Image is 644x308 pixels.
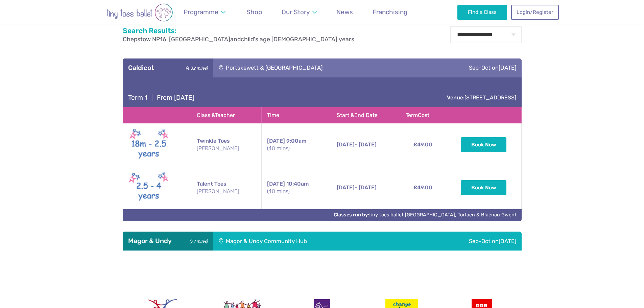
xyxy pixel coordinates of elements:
[181,4,229,20] a: Programme
[447,94,464,101] strong: Venue:
[373,8,407,16] span: Franchising
[262,107,331,123] th: Time
[333,4,356,20] a: News
[461,137,507,152] button: Book Now
[461,180,507,195] button: Book Now
[128,127,169,162] img: Twinkle toes New (May 2025)
[408,232,521,251] div: Sep-Oct on
[262,123,331,166] td: 9:00am
[334,212,517,218] a: Classes run by:tiny toes ballet [GEOGRAPHIC_DATA], Torfaen & Blaenau Gwent
[243,4,265,20] a: Shop
[191,166,262,209] td: Talent Toes
[123,35,354,44] p: and
[334,212,369,218] strong: Classes run by:
[213,232,408,251] div: Magor & Undy Community Hub
[457,5,507,20] a: Find a Class
[128,94,147,101] span: Term 1
[262,166,331,209] td: 10:40am
[400,123,446,166] td: £49.00
[336,8,353,16] span: News
[400,166,446,209] td: £49.00
[499,64,516,71] span: [DATE]
[128,237,208,245] h3: Magor & Undy
[418,58,521,77] div: Sep-Oct on
[241,36,354,43] span: child's age [DEMOGRAPHIC_DATA] years
[128,64,208,72] h3: Caldicot
[149,94,157,101] span: |
[511,5,558,20] a: Login/Register
[213,58,418,77] div: Portskewett & [GEOGRAPHIC_DATA]
[267,145,326,152] small: (40 mins)
[337,184,355,191] span: [DATE]
[499,238,516,244] span: [DATE]
[128,94,194,102] h4: From [DATE]
[337,184,377,191] span: - [DATE]
[123,36,230,43] span: Chepstow NP16, [GEOGRAPHIC_DATA]
[191,123,262,166] td: Twinkle Toes
[191,107,262,123] th: Class & Teacher
[187,237,207,244] small: (7.7 miles)
[267,188,326,195] small: (40 mins)
[246,8,262,16] span: Shop
[128,170,169,205] img: Talent toes New (May 2025)
[267,181,285,187] span: [DATE]
[197,145,256,152] small: [PERSON_NAME]
[331,107,400,123] th: Start & End Date
[282,8,310,16] span: Our Story
[447,94,516,101] a: Venue:[STREET_ADDRESS]
[123,26,354,35] h2: Search Results:
[197,188,256,195] small: [PERSON_NAME]
[183,64,207,71] small: (4.32 miles)
[369,4,411,20] a: Franchising
[184,8,218,16] span: Programme
[267,138,285,144] span: [DATE]
[400,107,446,123] th: Term Cost
[278,4,320,20] a: Our Story
[337,141,377,148] span: - [DATE]
[86,3,194,22] img: tiny toes ballet
[337,141,355,148] span: [DATE]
